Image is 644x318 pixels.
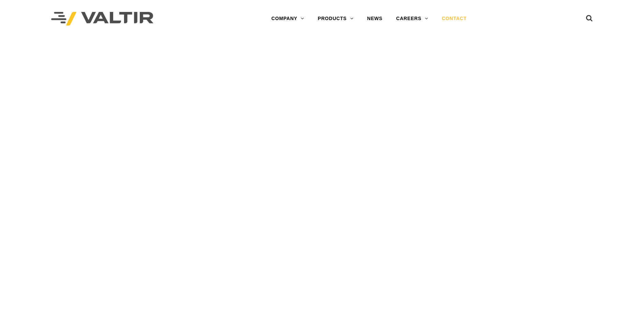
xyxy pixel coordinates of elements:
a: COMPANY [265,12,311,26]
a: CAREERS [389,12,435,26]
a: PRODUCTS [311,12,360,26]
a: NEWS [360,12,389,26]
a: CONTACT [435,12,474,26]
img: Valtir [51,12,153,26]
